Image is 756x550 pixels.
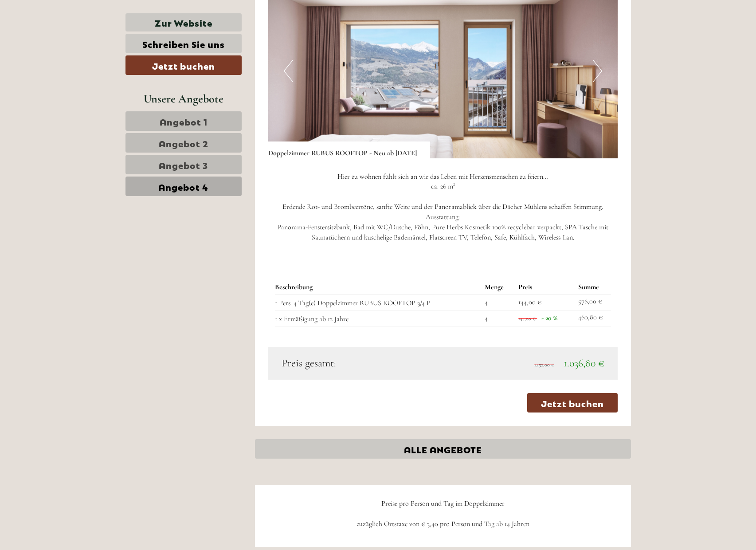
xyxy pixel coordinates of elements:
span: - 20 % [541,314,557,322]
span: Angebot 3 [159,158,208,171]
td: 1 Pers. 4 Tag(e) Doppelzimmer RUBUS ROOFTOP 3/4 P [275,295,481,310]
td: 460,80 € [575,310,611,326]
span: Preise pro Person und Tag im Doppelzimmer zuzüglich Ortstaxe von € 3,40 pro Person und Tag ab 14 ... [356,499,529,528]
td: 576,00 € [575,295,611,310]
span: 144,00 € [518,315,536,322]
div: Unsere Angebote [125,90,242,107]
th: Preis [515,280,575,294]
div: Preis gesamt: [275,356,443,371]
a: ALLE ANGEBOTE [255,439,631,459]
a: Zur Website [125,13,242,31]
div: Doppelzimmer RUBUS ROOFTOP - Neu ab [DATE] [268,141,430,158]
th: Menge [481,280,515,294]
th: Summe [575,280,611,294]
span: 1.152,00 € [534,361,554,368]
th: Beschreibung [275,280,481,294]
p: Hier zu wohnen fühlt sich an wie das Leben mit Herzensmenschen zu feiern… ca. 26 m² Erdende Rot- ... [268,172,618,243]
button: Next [593,60,602,82]
a: Schreiben Sie uns [125,34,242,53]
a: Jetzt buchen [527,393,618,412]
td: 4 [481,295,515,310]
span: Angebot 4 [158,180,208,192]
td: 4 [481,310,515,326]
span: 144,00 € [518,298,541,306]
span: Angebot 1 [160,115,208,127]
td: 1 x Ermäßigung ab 12 Jahre [275,310,481,326]
span: Angebot 2 [159,137,208,149]
a: Jetzt buchen [125,55,242,75]
button: Previous [284,60,293,82]
span: 1.036,80 € [564,357,604,369]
